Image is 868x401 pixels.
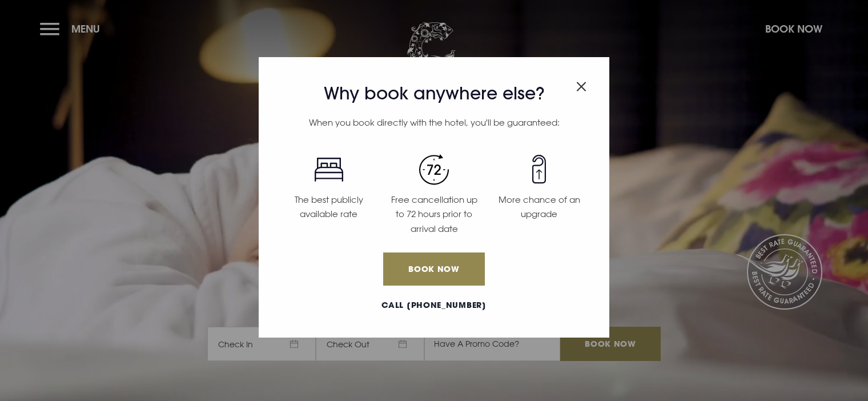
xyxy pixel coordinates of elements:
a: Call [PHONE_NUMBER] [276,299,592,311]
p: When you book directly with the hotel, you'll be guaranteed: [276,115,592,130]
a: Book Now [383,252,485,286]
p: The best publicly available rate [283,193,374,222]
h3: Why book anywhere else? [276,83,592,104]
p: More chance of an upgrade [493,193,585,222]
button: Close modal [576,75,586,94]
p: Free cancellation up to 72 hours prior to arrival date [388,193,480,236]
